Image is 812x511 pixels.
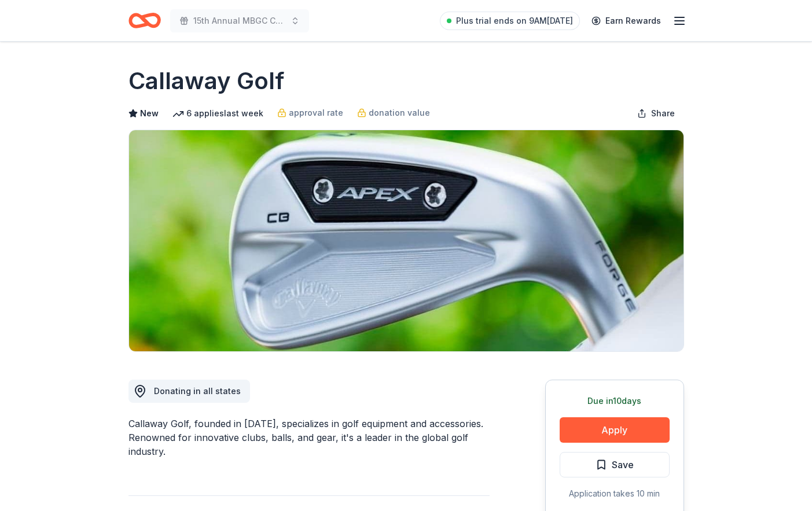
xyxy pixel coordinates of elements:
div: Due in 10 days [560,394,670,408]
span: donation value [369,106,430,120]
a: Earn Rewards [585,10,668,31]
span: 15th Annual MBGC Charity Golf Tournament [193,14,286,28]
span: Donating in all states [154,386,241,396]
img: Image for Callaway Golf [129,130,684,351]
a: donation value [357,106,430,120]
a: Plus trial ends on 9AM[DATE] [440,12,580,30]
span: Save [612,457,634,472]
span: approval rate [289,106,343,120]
button: Save [560,452,670,477]
div: 6 applies last week [172,106,263,120]
h1: Callaway Golf [128,65,284,97]
span: New [140,106,159,120]
a: approval rate [277,106,343,120]
a: Home [128,7,161,34]
div: Callaway Golf, founded in [DATE], specializes in golf equipment and accessories. Renowned for inn... [128,417,490,458]
button: Apply [560,417,670,443]
button: Share [628,102,684,125]
div: Application takes 10 min [560,487,670,501]
span: Share [651,106,675,120]
button: 15th Annual MBGC Charity Golf Tournament [170,9,309,32]
span: Plus trial ends on 9AM[DATE] [456,14,573,28]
